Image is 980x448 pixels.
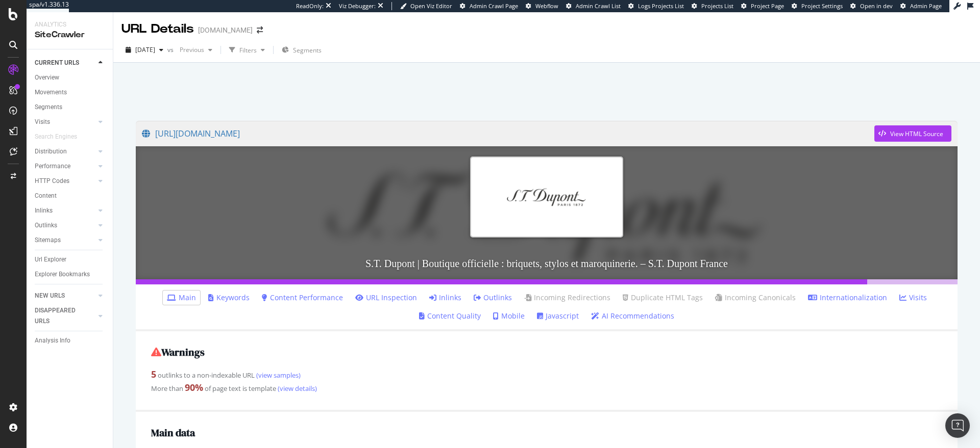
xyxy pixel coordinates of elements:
[35,191,106,201] a: Content
[151,381,942,394] div: More than of page text is template
[850,2,893,10] a: Open in dev
[176,42,216,58] button: Previous
[890,129,943,138] div: View HTML Source
[429,293,461,303] a: Inlinks
[874,125,951,142] button: View HTML Source
[198,25,253,35] div: [DOMAIN_NAME]
[460,2,518,10] a: Admin Crawl Page
[591,311,674,321] a: AI Recommendations
[35,72,59,83] div: Overview
[526,2,558,10] a: Webflow
[239,46,257,55] div: Filters
[35,235,61,246] div: Sitemaps
[35,305,95,327] a: DISAPPEARED URLS
[35,29,105,41] div: SiteCrawler
[185,381,203,393] strong: 90 %
[576,2,621,10] span: Admin Crawl List
[255,371,301,380] a: (view samples)
[35,291,65,301] div: NEW URLS
[167,45,176,54] span: vs
[225,42,269,58] button: Filters
[35,146,67,157] div: Distribution
[860,2,893,10] span: Open in dev
[35,87,67,98] div: Movements
[208,293,250,303] a: Keywords
[35,117,50,127] div: Visits
[741,2,784,10] a: Project Page
[524,293,610,303] a: Incoming Redirections
[623,293,703,303] a: Duplicate HTML Tags
[151,368,156,380] strong: 5
[167,293,196,303] a: Main
[35,269,106,280] a: Explorer Bookmarks
[136,248,958,279] h3: S.T. Dupont | Boutique officielle : briquets, stylos et maroquinerie. – S.T. Dupont France
[142,121,874,146] a: [URL][DOMAIN_NAME]
[151,427,942,438] h2: Main data
[151,368,942,381] div: outlinks to a non-indexable URL
[257,27,263,34] div: arrow-right-arrow-left
[35,176,69,187] div: HTTP Codes
[35,205,95,216] a: Inlinks
[35,335,70,346] div: Analysis Info
[35,305,86,327] div: DISAPPEARED URLS
[628,2,684,10] a: Logs Projects List
[35,161,70,172] div: Performance
[35,20,105,29] div: Analytics
[801,2,843,10] span: Project Settings
[535,2,558,10] span: Webflow
[35,335,106,346] a: Analysis Info
[751,2,784,10] span: Project Page
[35,235,95,246] a: Sitemaps
[35,220,57,231] div: Outlinks
[35,58,79,68] div: CURRENT URLS
[35,102,106,113] a: Segments
[35,254,66,265] div: Url Explorer
[355,293,417,303] a: URL Inspection
[900,2,942,10] a: Admin Page
[262,293,343,303] a: Content Performance
[276,384,317,393] a: (view details)
[470,2,518,10] span: Admin Crawl Page
[808,293,887,303] a: Internationalization
[35,102,62,113] div: Segments
[293,46,322,55] span: Segments
[701,2,733,10] span: Projects List
[151,347,942,358] h2: Warnings
[35,161,95,172] a: Performance
[35,72,106,83] a: Overview
[35,254,106,265] a: Url Explorer
[121,42,167,58] button: [DATE]
[35,220,95,231] a: Outlinks
[792,2,843,10] a: Project Settings
[135,45,155,54] span: 2025 Aug. 21st
[410,2,452,10] span: Open Viz Editor
[35,146,95,157] a: Distribution
[278,42,326,58] button: Segments
[470,156,623,238] img: S.T. Dupont | Boutique officielle : briquets, stylos et maroquinerie. – S.T. Dupont France
[296,2,324,10] div: ReadOnly:
[35,176,95,187] a: HTTP Codes
[566,2,621,10] a: Admin Crawl List
[493,311,525,321] a: Mobile
[35,131,77,142] div: Search Engines
[35,87,106,98] a: Movements
[35,205,53,216] div: Inlinks
[400,2,452,10] a: Open Viz Editor
[692,2,733,10] a: Projects List
[537,311,579,321] a: Javascript
[121,20,194,38] div: URL Details
[176,45,204,54] span: Previous
[899,293,927,303] a: Visits
[35,269,90,280] div: Explorer Bookmarks
[35,191,57,201] div: Content
[419,311,481,321] a: Content Quality
[910,2,942,10] span: Admin Page
[339,2,376,10] div: Viz Debugger:
[715,293,796,303] a: Incoming Canonicals
[35,131,87,142] a: Search Engines
[474,293,512,303] a: Outlinks
[945,413,970,438] div: Open Intercom Messenger
[35,117,95,127] a: Visits
[35,291,95,301] a: NEW URLS
[638,2,684,10] span: Logs Projects List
